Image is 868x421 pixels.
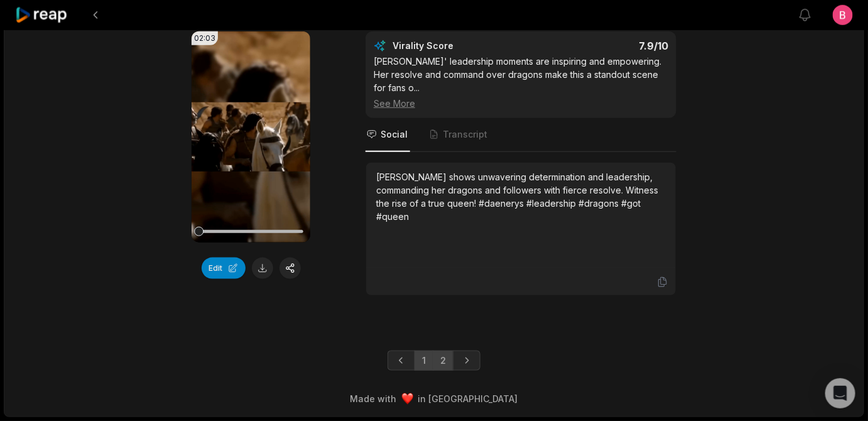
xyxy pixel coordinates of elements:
img: heart emoji [402,393,413,405]
a: Previous page [388,351,415,371]
ul: Pagination [388,351,480,371]
span: Social [381,128,408,141]
a: Page 1 is your current page [415,351,433,371]
div: Made with in [GEOGRAPHIC_DATA] [16,392,852,405]
div: [PERSON_NAME] shows unwavering determination and leadership, commanding her dragons and followers... [376,170,666,223]
div: See More [374,97,668,110]
div: 7.9 /10 [534,40,669,52]
a: Next page [453,351,480,371]
video: Your browser does not support mp4 format. [192,31,310,243]
nav: Tabs [366,118,676,152]
span: Transcript [443,128,487,141]
button: Edit [202,258,246,279]
a: Page 2 [433,351,453,371]
div: Open Intercom Messenger [825,378,855,408]
div: Virality Score [393,40,528,52]
div: [PERSON_NAME]' leadership moments are inspiring and empowering. Her resolve and command over drag... [374,55,668,110]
